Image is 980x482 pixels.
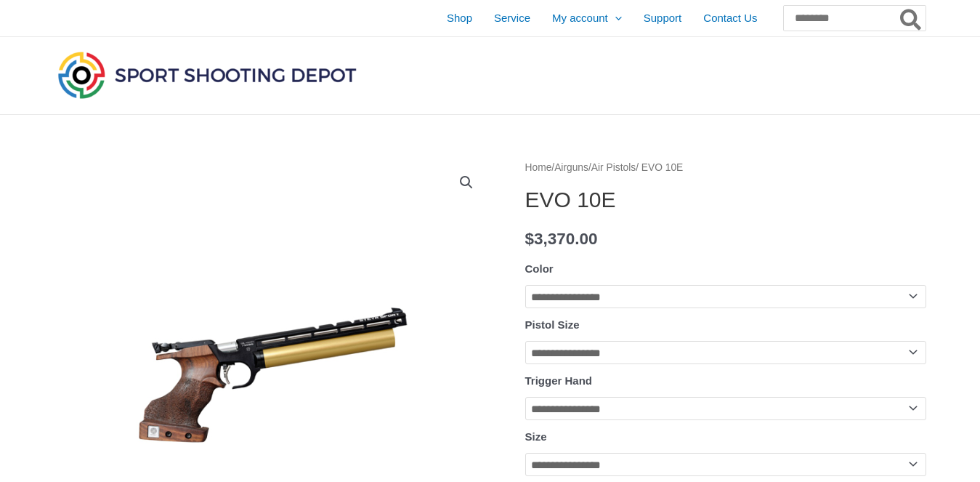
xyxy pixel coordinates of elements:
[525,187,926,213] h1: EVO 10E
[554,162,588,173] a: Airguns
[453,169,479,196] a: View full-screen image gallery
[54,48,360,102] img: Sport Shooting Depot
[525,374,593,387] label: Trigger Hand
[525,162,552,173] a: Home
[591,162,636,173] a: Air Pistols
[525,158,926,177] nav: Breadcrumb
[525,318,580,331] label: Pistol Size
[525,230,535,248] span: $
[525,430,547,443] label: Size
[525,262,554,275] label: Color
[525,230,598,248] bdi: 3,370.00
[897,6,926,31] button: Search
